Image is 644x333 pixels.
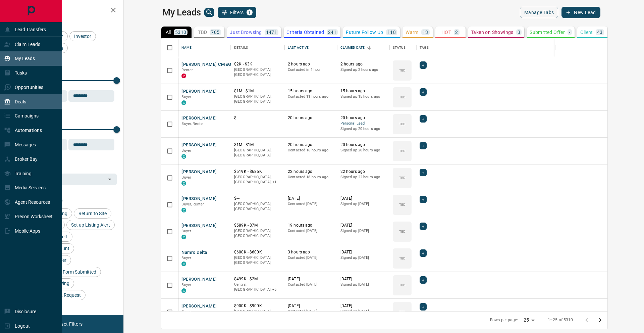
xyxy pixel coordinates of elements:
[181,256,191,260] span: Buyer
[234,38,248,57] div: Details
[288,282,334,287] p: Contacted [DATE]
[340,142,386,148] p: 20 hours ago
[399,229,406,234] p: TBD
[561,7,600,18] button: New Lead
[340,67,386,73] p: Signed up 2 hours ago
[288,228,334,234] p: Contacted [DATE]
[422,250,424,256] span: +
[181,68,193,72] span: Renter
[234,94,281,104] p: [GEOGRAPHIC_DATA], [GEOGRAPHIC_DATA]
[288,67,334,73] p: Contacted in 1 hour
[288,38,309,57] div: Last Active
[181,223,217,229] button: [PERSON_NAME]
[340,121,386,127] span: Personal Lead
[181,175,191,180] span: Buyer
[288,276,334,282] p: [DATE]
[21,7,117,15] h2: Filters
[337,38,390,57] div: Claimed Date
[340,303,386,309] p: [DATE]
[162,7,201,18] h1: My Leads
[181,276,217,283] button: [PERSON_NAME]
[234,309,281,319] p: [GEOGRAPHIC_DATA], [GEOGRAPHIC_DATA]
[423,30,428,35] p: 13
[328,30,336,35] p: 241
[420,276,427,284] div: +
[181,303,217,310] button: [PERSON_NAME]
[518,30,520,35] p: 3
[181,88,217,95] button: [PERSON_NAME]
[234,115,281,121] p: $---
[422,196,424,203] span: +
[234,249,281,255] p: $600K - $600K
[247,10,252,15] span: 1
[455,30,458,35] p: 2
[51,318,87,330] button: Reset Filters
[231,38,284,57] div: Details
[69,222,112,228] span: Set up Listing Alert
[181,38,192,57] div: Name
[569,30,570,35] p: -
[420,61,427,69] div: +
[181,154,186,159] div: condos.ca
[288,255,334,260] p: Contacted [DATE]
[420,196,427,203] div: +
[181,61,231,68] button: [PERSON_NAME] CM&G
[340,249,386,255] p: [DATE]
[406,30,419,35] p: Warm
[340,282,386,287] p: Signed up [DATE]
[181,261,186,266] div: condos.ca
[234,67,281,78] p: [GEOGRAPHIC_DATA], [GEOGRAPHIC_DATA]
[218,7,256,18] button: Filters1
[234,88,281,94] p: $1M - $1M
[234,148,281,158] p: [GEOGRAPHIC_DATA], [GEOGRAPHIC_DATA]
[288,169,334,175] p: 22 hours ago
[471,30,514,35] p: Taken on Showings
[521,315,537,325] div: 25
[181,288,186,293] div: condos.ca
[72,34,94,39] span: Investor
[69,31,96,41] div: Investor
[234,255,281,266] p: [GEOGRAPHIC_DATA], [GEOGRAPHIC_DATA]
[340,255,386,260] p: Signed up [DATE]
[175,30,186,35] p: 5310
[340,126,386,132] p: Signed up 20 hours ago
[204,8,214,17] button: search button
[266,30,277,35] p: 1471
[181,208,186,212] div: condos.ca
[420,88,427,96] div: +
[340,309,386,314] p: Signed up [DATE]
[346,30,383,35] p: Future Follow Up
[399,148,406,153] p: TBD
[181,148,191,153] span: Buyer
[288,223,334,228] p: 19 hours ago
[420,142,427,149] div: +
[422,62,424,68] span: +
[340,228,386,234] p: Signed up [DATE]
[166,30,171,35] p: All
[580,30,593,35] p: Client
[234,169,281,175] p: $519K - $685K
[178,38,231,57] div: Name
[597,30,603,35] p: 43
[234,282,281,292] p: East Side, East York, South Vancouver, York Crosstown, Vancouver
[288,148,334,153] p: Contacted 16 hours ago
[490,317,518,323] p: Rows per page:
[340,196,386,201] p: [DATE]
[181,169,217,175] button: [PERSON_NAME]
[105,175,114,184] button: Open
[198,30,207,35] p: TBD
[230,30,262,35] p: Just Browsing
[288,303,334,309] p: [DATE]
[234,276,281,282] p: $499K - $2M
[288,249,334,255] p: 3 hours ago
[181,95,191,99] span: Buyer
[288,88,334,94] p: 15 hours ago
[66,220,115,230] div: Set up Listing Alert
[399,202,406,207] p: TBD
[593,314,607,327] button: Go to next page
[211,30,219,35] p: 705
[234,223,281,228] p: $589K - $7M
[399,256,406,261] p: TBD
[288,61,334,67] p: 2 hours ago
[420,249,427,257] div: +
